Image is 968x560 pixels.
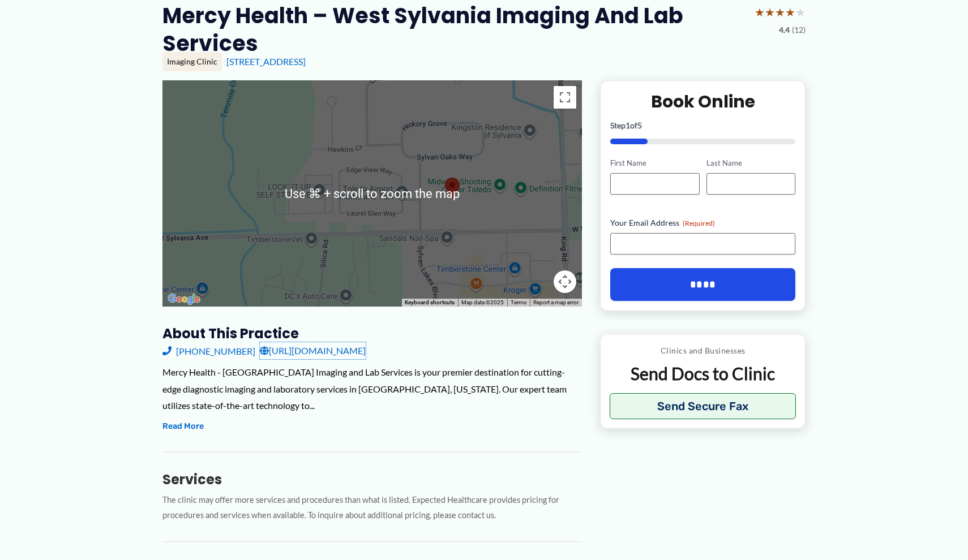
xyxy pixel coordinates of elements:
[610,122,795,130] p: Step of
[162,493,582,523] p: The clinic may offer more services and procedures than what is listed. Expected Healthcare provid...
[785,2,795,23] span: ★
[775,2,785,23] span: ★
[626,120,630,130] span: 1
[779,23,790,37] span: 4.4
[162,364,582,414] div: Mercy Health - [GEOGRAPHIC_DATA] Imaging and Lab Services is your premier destination for cutting...
[226,56,306,67] a: [STREET_ADDRESS]
[637,120,642,130] span: 5
[165,292,203,307] a: Open this area in Google Maps (opens a new window)
[162,2,746,58] h2: Mercy Health – West Sylvania Imaging and Lab Services
[610,91,795,113] h2: Book Online
[162,342,255,359] a: [PHONE_NUMBER]
[610,363,796,385] p: Send Docs to Clinic
[610,217,795,229] label: Your Email Address
[405,299,455,307] button: Keyboard shortcuts
[165,292,203,307] img: Google
[162,420,204,433] button: Read More
[706,158,795,169] label: Last Name
[683,219,715,227] span: (Required)
[610,343,796,358] p: Clinics and Businesses
[765,2,775,23] span: ★
[511,299,526,305] a: Terms
[610,158,699,169] label: First Name
[533,299,579,305] a: Report a map error
[792,23,806,37] span: (12)
[162,52,222,71] div: Imaging Clinic
[162,471,582,488] h3: Services
[461,299,504,305] span: Map data ©2025
[755,2,765,23] span: ★
[162,325,582,342] h3: About this practice
[795,2,806,23] span: ★
[610,393,796,419] button: Send Secure Fax
[554,86,576,109] button: Toggle fullscreen view
[260,342,366,359] a: [URL][DOMAIN_NAME]
[554,270,576,293] button: Map camera controls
